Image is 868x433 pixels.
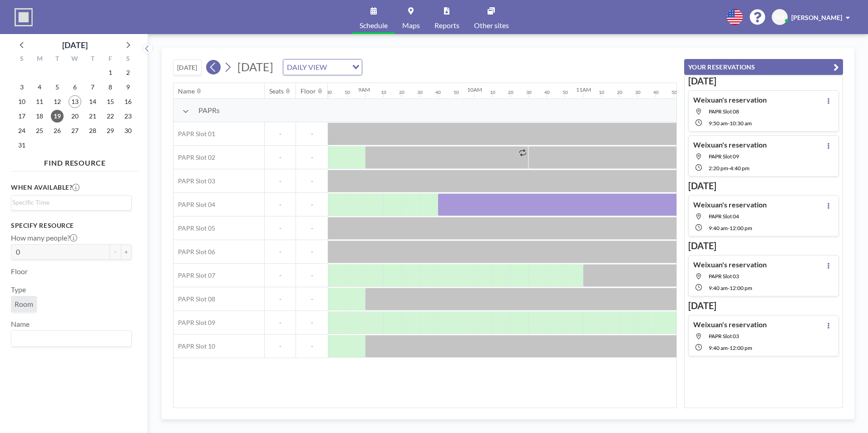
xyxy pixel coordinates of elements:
span: PAPR Slot 05 [173,224,215,232]
div: 40 [435,89,441,95]
span: PAPR Slot 03 [709,273,739,280]
h3: [DATE] [688,240,839,251]
div: 30 [635,89,641,95]
span: Friday, August 8, 2025 [104,81,117,93]
span: - [265,177,296,185]
span: 9:40 AM [709,344,728,351]
span: Wednesday, August 13, 2025 [69,95,81,108]
span: - [728,165,730,172]
button: + [121,244,132,260]
h3: [DATE] [688,75,839,87]
span: - [265,295,296,303]
span: PAPR Slot 10 [173,342,215,350]
span: [PERSON_NAME] [791,14,842,21]
span: Sunday, August 10, 2025 [15,95,28,108]
span: Monday, August 11, 2025 [33,95,46,108]
span: Saturday, August 16, 2025 [122,95,134,108]
span: - [296,248,328,256]
span: PAPR Slot 06 [173,248,215,256]
button: [DATE] [173,59,202,75]
button: - [110,244,121,260]
h4: Weixuan's reservation [693,140,767,149]
span: - [296,201,328,209]
span: Monday, August 25, 2025 [33,124,46,137]
span: DAILY VIEW [285,61,329,73]
span: Tuesday, August 5, 2025 [51,81,64,93]
div: 50 [562,89,568,95]
span: - [728,120,730,127]
div: 40 [653,89,659,95]
div: T [84,54,101,65]
div: 50 [454,89,459,95]
span: PAPR Slot 02 [173,153,215,162]
span: Sunday, August 17, 2025 [15,110,28,123]
span: - [728,225,730,231]
span: PAPRs [198,106,220,115]
span: Sunday, August 3, 2025 [15,81,28,93]
span: Saturday, August 2, 2025 [122,66,134,79]
span: Friday, August 15, 2025 [104,95,117,108]
span: 4:40 PM [730,165,750,172]
span: PAPR Slot 08 [173,295,215,303]
span: - [265,224,296,232]
label: How many people? [11,233,77,242]
h3: [DATE] [688,300,839,311]
div: 10 [490,89,495,95]
div: [DATE] [62,39,88,51]
div: 9AM [358,86,370,93]
div: Search for option [11,331,131,346]
span: - [296,130,328,138]
div: 50 [345,89,350,95]
span: 2:20 PM [709,165,728,172]
span: Monday, August 18, 2025 [33,110,46,123]
span: Sunday, August 31, 2025 [15,139,28,152]
span: Tuesday, August 26, 2025 [51,124,64,137]
span: PAPR Slot 03 [709,333,739,340]
span: Saturday, August 9, 2025 [122,81,134,93]
h4: Weixuan's reservation [693,320,767,329]
span: Thursday, August 14, 2025 [86,95,99,108]
label: Name [11,320,30,329]
span: PAPR Slot 07 [173,271,215,280]
span: Thursday, August 28, 2025 [86,124,99,137]
span: PAPR Slot 09 [173,319,215,327]
h4: FIND RESOURCE [11,155,139,167]
span: 12:00 PM [730,344,752,351]
span: 10:30 AM [730,120,752,127]
div: 10 [381,89,386,95]
input: Search for option [12,333,126,344]
span: Friday, August 29, 2025 [104,124,117,137]
div: 40 [544,89,550,95]
div: Name [178,87,195,95]
span: Wednesday, August 20, 2025 [69,110,81,123]
input: Search for option [330,61,347,73]
div: 10 [599,89,604,95]
button: YOUR RESERVATIONS [684,59,843,75]
span: 9:40 AM [709,285,728,291]
span: - [728,344,730,351]
span: Friday, August 22, 2025 [104,110,117,123]
span: 9:50 AM [709,120,728,127]
span: - [296,271,328,280]
span: Tuesday, August 12, 2025 [51,95,64,108]
label: Type [11,285,26,294]
span: Saturday, August 23, 2025 [122,110,134,123]
div: W [66,54,84,65]
span: - [265,319,296,327]
input: Search for option [12,197,126,207]
div: Floor [301,87,316,95]
div: Seats [269,87,284,95]
span: 9:40 AM [709,225,728,231]
span: PAPR Slot 03 [173,177,215,185]
span: Tuesday, August 19, 2025 [51,110,64,123]
span: Sunday, August 24, 2025 [15,124,28,137]
span: Friday, August 1, 2025 [104,66,117,79]
span: Wednesday, August 6, 2025 [69,81,81,93]
div: 20 [399,89,404,95]
span: - [265,248,296,256]
span: - [265,342,296,350]
span: - [296,224,328,232]
span: PAPR Slot 08 [709,108,739,115]
div: Search for option [11,196,131,209]
span: WX [774,13,785,21]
